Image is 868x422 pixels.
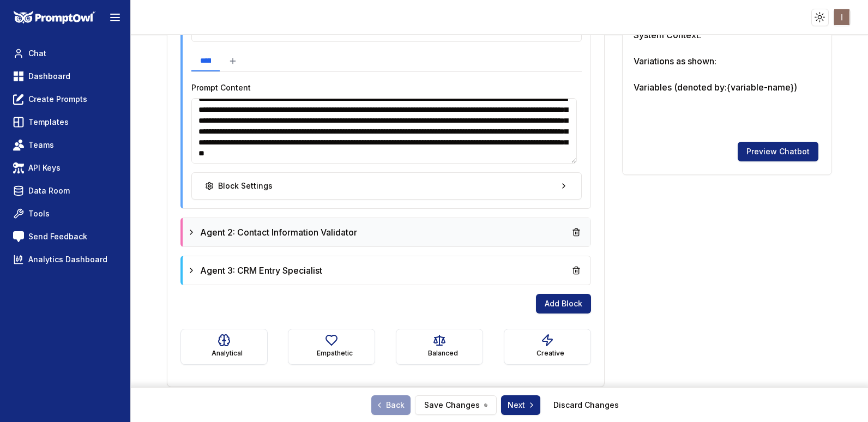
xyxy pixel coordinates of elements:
div: Creative [537,347,564,360]
span: API Keys [28,162,61,173]
a: Dashboard [9,67,122,86]
span: Data Room [28,185,70,196]
button: Empathetic [288,329,375,365]
button: Analytical [180,329,268,365]
a: Analytics Dashboard [9,250,122,269]
img: PromptOwl [14,11,95,25]
button: Discard Changes [545,395,628,415]
button: Balanced [396,329,483,365]
div: Empathetic [317,347,353,360]
h3: Variables (denoted by: {variable-name} ) [634,81,821,94]
span: Teams [28,140,54,150]
div: Analytical [212,347,243,360]
a: Data Room [9,181,122,201]
h3: Variations as shown: [634,55,821,68]
span: Dashboard [28,71,70,82]
button: Next [501,395,540,415]
span: Agent 2: Contact Information Validator [200,226,357,239]
div: Balanced [428,347,458,360]
a: Teams [9,135,122,155]
a: Back [371,395,411,415]
button: Add Block [536,294,591,314]
span: Analytics Dashboard [28,254,107,265]
span: Next [508,400,536,411]
span: Send Feedback [28,231,87,242]
a: Templates [9,112,122,132]
a: Tools [9,204,122,224]
span: Templates [28,117,69,128]
div: Block Settings [205,180,273,191]
span: Create Prompts [28,94,87,105]
a: Discard Changes [553,400,619,411]
label: Prompt Content [191,83,251,92]
h3: System Context: [634,28,821,41]
button: Creative [504,329,591,365]
span: Agent 3: CRM Entry Specialist [200,264,322,277]
a: API Keys [9,158,122,178]
a: Send Feedback [9,227,122,246]
button: Block Settings [191,172,582,200]
a: Create Prompts [9,89,122,109]
button: Preview Chatbot [738,142,818,161]
img: ACg8ocIRNee7ry9NgGQGRVGhCsBywprICOiB-2MzsRszyrCAbfWzdA=s96-c [834,9,850,25]
a: Chat [9,44,122,63]
span: Chat [28,48,46,59]
button: Save Changes [415,395,497,415]
img: feedback [13,231,24,242]
span: Tools [28,208,50,219]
